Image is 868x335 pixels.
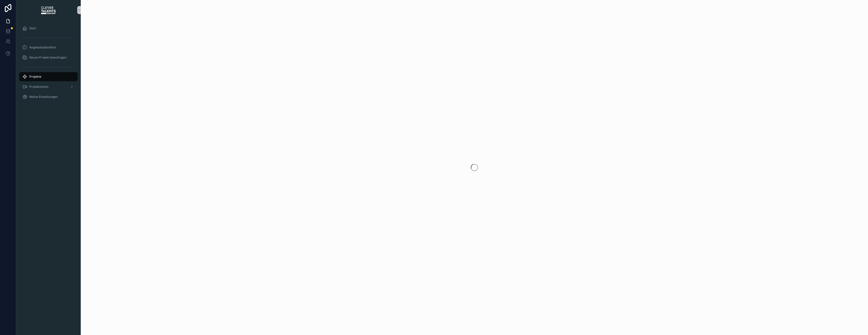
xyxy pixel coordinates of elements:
[29,26,36,30] span: Start
[29,45,56,49] span: Angebotsüberblick
[19,24,78,33] a: Start
[29,85,48,89] span: Produktionen
[29,75,41,79] span: Projekte
[16,20,81,108] div: scrollable content
[29,95,58,99] span: Meine Einstellungen
[19,53,78,62] a: Neues Projekt beaufragen
[19,92,78,101] a: Meine Einstellungen
[19,43,78,52] a: Angebotsüberblick
[29,55,67,60] span: Neues Projekt beaufragen
[41,6,56,14] img: App logo
[19,72,78,81] a: Projekte
[19,82,78,91] a: Produktionen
